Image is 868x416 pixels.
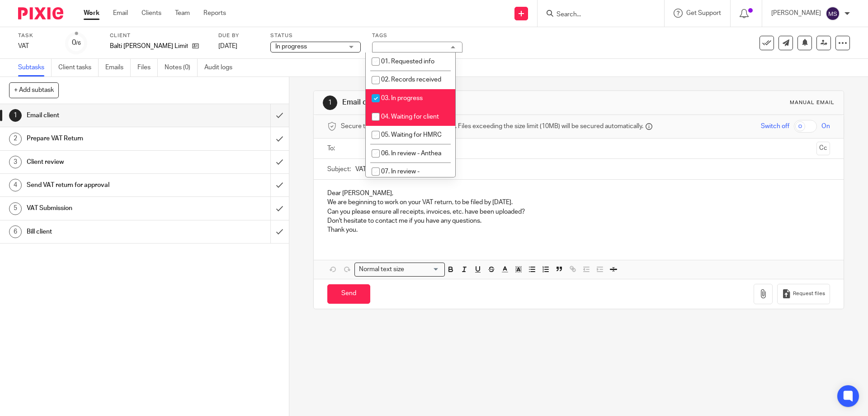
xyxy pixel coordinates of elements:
div: 5 [9,202,22,215]
div: 3 [9,156,22,168]
span: Request files [793,290,825,297]
p: Don't hesitate to contact me if you have any questions. [327,216,830,225]
a: Client tasks [58,59,99,77]
h1: Email client [342,98,598,107]
img: Pixie [18,7,63,19]
h1: Email client [27,109,183,122]
p: Thank you. [327,225,830,234]
label: Task [18,32,54,39]
p: Dear [PERSON_NAME], [327,189,830,198]
div: 0 [72,38,81,48]
h1: Bill client [27,225,183,239]
h1: Prepare VAT Return [27,132,183,145]
div: 4 [9,179,22,191]
label: Due by [218,32,259,39]
span: Get Support [686,10,721,16]
input: Search [556,11,637,19]
label: To: [327,144,337,153]
span: On [821,122,830,131]
p: We are beginning to work on your VAT return, to be filed by [DATE]. [327,198,830,207]
div: VAT [18,42,54,51]
h1: Client review [27,155,183,169]
input: Search for option [407,265,439,274]
div: 1 [323,96,337,110]
button: + Add subtask [9,82,59,98]
a: Files [137,59,158,77]
span: 02. Records received [381,77,441,83]
label: Subject: [327,165,351,174]
p: [PERSON_NAME] [771,9,821,18]
span: 01. Requested info [381,58,434,65]
span: 04. Waiting for client [381,114,439,120]
span: 05. Waiting for HMRC [381,132,442,138]
img: svg%3E [826,6,840,21]
h1: VAT Submission [27,201,183,215]
div: 1 [9,109,22,122]
div: Search for option [354,263,445,277]
p: Can you please ensure all receipts, invoices, etc. have been uploaded? [327,207,830,216]
label: Status [270,32,361,39]
small: /6 [76,41,81,46]
span: 03. In progress [381,95,423,101]
span: Switch off [761,122,789,131]
p: Balti [PERSON_NAME] Limited [110,42,188,51]
a: Work [84,9,99,18]
button: Request files [777,284,830,304]
button: Cc [816,142,830,155]
a: Clients [142,9,161,18]
input: Send [327,284,370,304]
a: Audit logs [204,59,239,77]
div: Manual email [790,99,835,106]
div: 2 [9,133,22,145]
div: 6 [9,225,22,238]
span: In progress [275,43,307,50]
span: 06. In review - Anthea [381,150,441,157]
a: Reports [203,9,226,18]
a: Notes (0) [165,59,198,77]
a: Email [113,9,128,18]
a: Subtasks [18,59,52,77]
a: Team [175,9,190,18]
h1: Send VAT return for approval [27,178,183,192]
span: Normal text size [357,265,406,274]
a: Emails [105,59,131,77]
label: Client [110,32,207,39]
span: [DATE] [218,43,237,49]
label: Tags [372,32,462,39]
span: 07. In review - [PERSON_NAME] [372,168,421,184]
span: Secure the attachments in this message. Files exceeding the size limit (10MB) will be secured aut... [341,122,643,131]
